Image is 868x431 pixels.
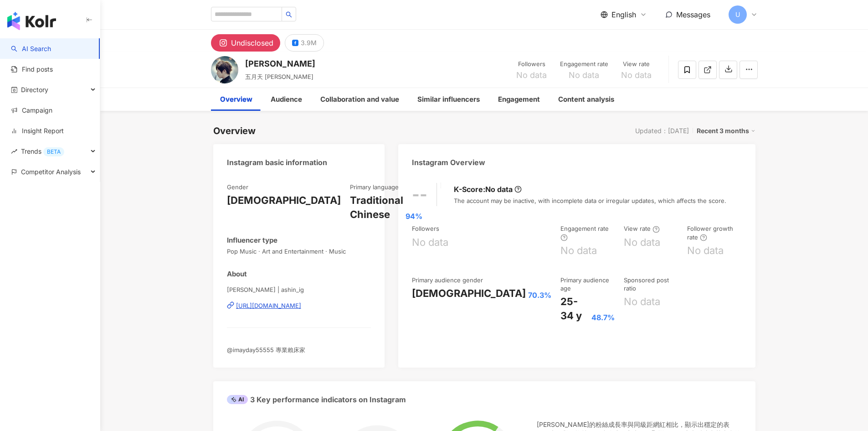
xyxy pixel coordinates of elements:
span: Pop Music · Art and Entertainment · Music [227,247,371,255]
span: Competitor Analysis [21,161,81,182]
div: Primary language [350,183,399,191]
span: Messages [676,10,710,19]
button: Undisclosed [211,34,280,52]
span: @imayday55555 專業賴床家 [227,346,305,353]
div: [DEMOGRAPHIC_DATA] [227,193,341,208]
div: No data [485,184,513,194]
div: 3.9M [301,36,317,49]
div: No data [624,235,660,249]
div: Instagram basic information [227,157,327,167]
span: English [611,10,636,20]
div: Primary audience gender [412,276,483,284]
a: Campaign [11,106,52,115]
div: Engagement [498,94,540,105]
div: Updated：[DATE] [635,127,689,135]
div: K-Score : [454,184,522,194]
div: Followers [514,60,549,69]
span: No data [569,71,599,80]
div: Primary audience age [560,276,615,292]
div: View rate [624,224,660,233]
div: Sponsored post ratio [624,276,678,292]
div: Undisclosed [231,36,273,49]
a: [URL][DOMAIN_NAME] [227,301,371,310]
div: Collaboration and value [320,94,399,105]
div: Instagram Overview [412,157,485,167]
div: 48.7% [591,312,615,322]
img: logo [7,12,56,30]
div: Engagement rate [560,60,608,69]
span: rise [11,148,17,155]
div: Traditional Chinese [350,193,403,222]
div: Follower growth rate [687,224,741,241]
div: View rate [619,60,654,69]
span: Directory [21,79,48,100]
div: No data [412,235,448,249]
div: BETA [43,147,64,156]
div: Influencer type [227,235,277,245]
span: No data [516,71,547,80]
span: 五月天 [PERSON_NAME] [245,73,313,80]
div: 3 Key performance indicators on Instagram [227,395,406,405]
a: Insight Report [11,126,64,135]
div: [PERSON_NAME] [245,58,315,69]
span: 94% [406,211,422,221]
div: About [227,269,247,279]
div: Gender [227,183,248,191]
div: 70.3% [528,290,551,300]
span: [PERSON_NAME] | ashin_ig [227,286,371,294]
a: Find posts [11,65,53,74]
div: Similar influencers [417,94,480,105]
div: Engagement rate [560,224,615,241]
div: AI [227,395,248,404]
div: [DEMOGRAPHIC_DATA] [412,286,526,301]
div: No data [624,295,660,309]
div: Overview [220,94,252,105]
img: KOL Avatar [211,56,238,83]
div: [URL][DOMAIN_NAME] [236,301,301,310]
span: search [286,11,292,18]
div: 25-34 y [560,295,589,323]
button: 3.9M [285,34,324,52]
div: No data [687,244,724,258]
span: No data [621,71,652,80]
span: Trends [21,141,64,161]
div: Content analysis [558,94,614,105]
div: No data [560,244,597,258]
a: searchAI Search [11,44,51,53]
div: Followers [412,224,439,233]
div: Audience [271,94,302,105]
div: The account may be inactive, with incomplete data or irregular updates, which affects the score. [454,197,726,205]
div: Recent 3 months [697,125,755,137]
span: U [735,10,740,20]
div: Overview [213,125,256,137]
